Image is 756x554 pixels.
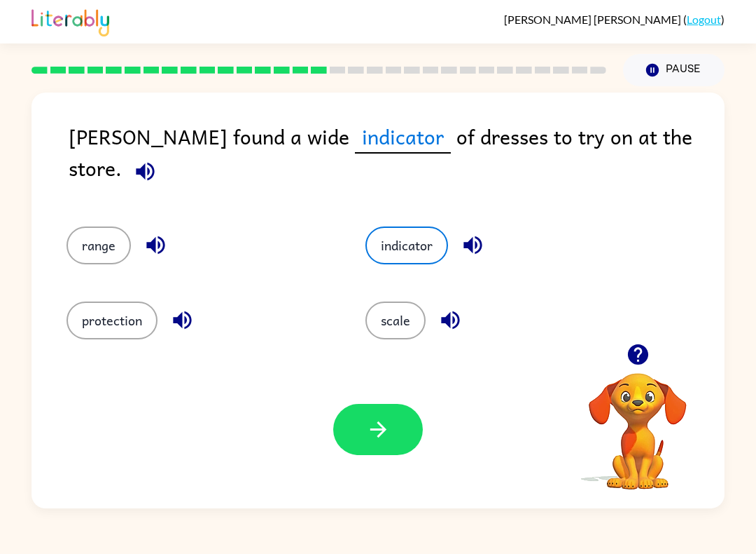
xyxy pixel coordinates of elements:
img: Literably [31,6,109,36]
button: range [66,227,131,264]
span: indicator [355,121,451,154]
div: ( ) [504,13,724,26]
button: protection [66,302,157,339]
a: Logout [687,13,721,26]
button: scale [365,302,426,339]
div: [PERSON_NAME] found a wide of dresses to try on at the store. [69,121,724,198]
video: Your browser must support playing .mp4 files to use Literably. Please try using another browser. [568,351,708,492]
button: indicator [365,227,448,264]
button: Pause [623,54,724,86]
span: [PERSON_NAME] [PERSON_NAME] [504,13,683,26]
